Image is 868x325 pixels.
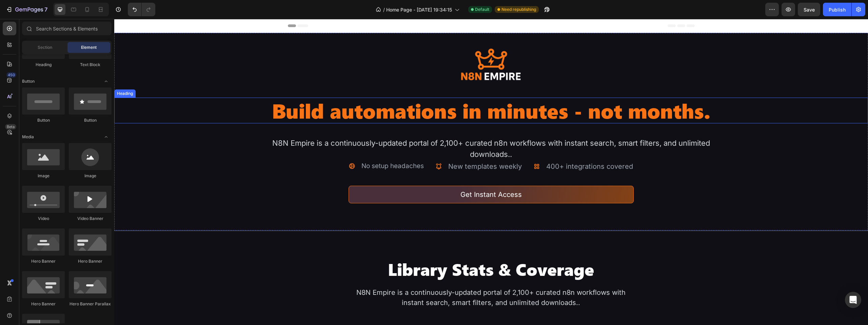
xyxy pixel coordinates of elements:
div: Hero Banner [22,258,65,264]
span: / [383,6,385,13]
button: Save [798,3,820,16]
h2: Build automations in minutes - not months. [151,79,603,104]
input: Search Sections & Elements [22,22,112,35]
button: Publish [823,3,851,16]
span: Element [81,44,97,50]
span: Media [22,134,34,140]
h2: Library Stats & Coverage [151,239,603,261]
div: Button [22,117,65,123]
div: Beta [5,124,16,129]
p: 7 [44,5,47,14]
div: No setup headaches [246,142,310,153]
span: Toggle open [101,131,112,142]
div: Image [69,173,112,179]
img: gempages_581521175834788782-f2f39e69-92c7-4a29-bda5-b93fcf1808ee.png [339,27,414,65]
div: Hero Banner [22,301,65,307]
span: Need republishing [501,6,536,13]
p: Get Instant Access [346,171,408,180]
div: Button [69,117,112,123]
button: <p>Get Instant Access</p> [234,167,519,184]
div: Hero Banner Parallax [69,301,112,307]
div: Image [22,173,65,179]
div: Publish [829,6,846,13]
span: Section [38,44,52,50]
span: Button [22,78,35,84]
div: 400+ integrations covered [431,142,519,153]
span: Toggle open [101,76,112,87]
span: Default [475,6,489,13]
div: Open Intercom Messenger [845,292,861,308]
div: N8N Empire is a continuously-updated portal of 2,100+ curated n8n workflows with instant search, ... [241,268,512,289]
div: New templates weekly [333,142,408,153]
div: 450 [6,72,16,78]
div: Text Block [69,62,112,68]
iframe: Design area [114,19,868,325]
div: Heading [1,72,20,78]
div: Hero Banner [69,258,112,264]
div: Video [22,216,65,222]
span: Home Page - [DATE] 19:34:15 [386,6,452,13]
button: 7 [3,3,51,16]
div: N8N Empire is a continuously-updated portal of 2,100+ curated n8n workflows with instant search, ... [151,118,603,142]
div: Heading [22,62,65,68]
div: Undo/Redo [128,3,155,16]
div: Video Banner [69,216,112,222]
span: Save [804,7,815,13]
